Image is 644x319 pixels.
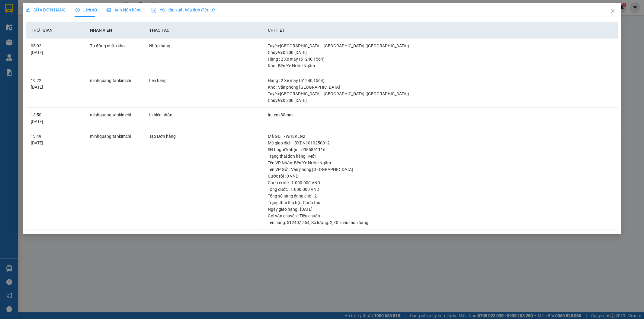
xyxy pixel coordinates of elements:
div: Trạng thái thu hộ : Chưa thu [268,199,614,206]
div: Lên hàng [149,77,258,84]
div: Cước rồi : 0 VND [268,173,614,179]
img: icon [151,8,156,13]
div: Kho : Văn phòng [GEOGRAPHIC_DATA] [268,84,614,90]
div: Kho : Bến Xe Nước Ngầm [268,62,614,69]
td: minhquang.tankimchi [85,129,144,230]
td: Tự động nhập kho [85,39,144,73]
span: Ảnh kiện hàng [107,8,142,12]
div: 19:22 [DATE] [31,77,80,90]
div: Gói vận chuyển : Tiêu chuẩn [268,213,614,219]
div: In tem 80mm [268,112,614,118]
button: Close [604,3,621,20]
div: Tên VP Gửi : Văn phòng [GEOGRAPHIC_DATA] [268,166,614,173]
span: SỬA ĐƠN HÀNG [26,8,66,12]
div: Tạo Đơn hàng [149,133,258,140]
th: Chi tiết [263,22,619,39]
div: Mã GD : 7WH8KLN2 [268,133,614,140]
span: Lịch sử [75,8,97,12]
div: Hàng : 2 Xe máy (51240;1564) [268,77,614,84]
div: In biên nhận [149,112,258,118]
div: Tổng cước : 1.000.000 VND [268,186,614,193]
div: Tổng số hàng đang chờ : 2 [268,193,614,199]
div: 13:50 [DATE] [31,112,80,125]
td: minhquang.tankimchi [85,108,144,129]
div: Mã giao dịch : BXDN1010250012 [268,140,614,146]
span: edit [26,8,30,12]
div: 05:02 [DATE] [31,43,80,56]
span: 51240;1564 [287,220,309,225]
div: Ngày giao hàng : [DATE] [268,206,614,213]
span: close [610,9,615,14]
div: Hàng : 2 Xe máy (51240;1564) [268,56,614,62]
span: picture [107,8,111,12]
th: Thời gian [26,22,85,39]
div: Tuyến : [GEOGRAPHIC_DATA] - [GEOGRAPHIC_DATA] ([GEOGRAPHIC_DATA]) Chuyến: 05:00 [DATE] [268,43,614,56]
div: Nhập hàng [149,43,258,49]
div: Tuyến : [GEOGRAPHIC_DATA] - [GEOGRAPHIC_DATA] ([GEOGRAPHIC_DATA]) Chuyến: 05:00 [DATE] [268,90,614,104]
th: Nhân viên [85,22,144,39]
div: Trạng thái đơn hàng : Mới [268,153,614,159]
span: Yêu cầu xuất hóa đơn điện tử [151,8,215,12]
div: Tên hàng: , Số lượng: , Ghi chú món hàng: [268,219,614,226]
div: Tên VP Nhận: Bến Xe Nước Ngầm [268,159,614,166]
div: Chưa cước : 1.000.000 VND [268,179,614,186]
span: clock-circle [75,8,80,12]
div: 13:49 [DATE] [31,133,80,146]
td: minhquang.tankimchi [85,73,144,108]
div: SĐT người nhận : 0985861116 [268,146,614,153]
span: 2 [330,220,332,225]
th: Thao tác [144,22,263,39]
